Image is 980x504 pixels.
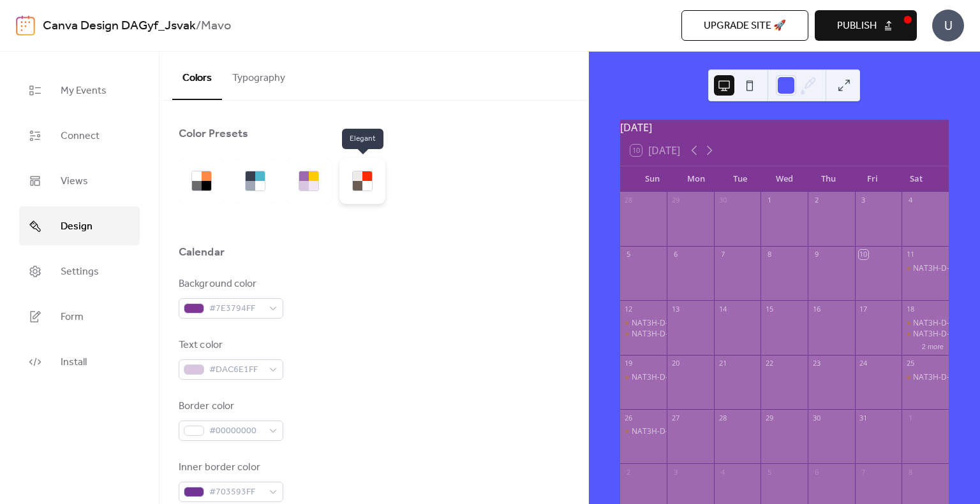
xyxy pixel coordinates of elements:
[16,15,35,36] img: logo
[837,18,877,34] span: Publish
[209,485,263,500] span: #703593FF
[764,250,774,259] div: 8
[172,52,222,100] button: Colors
[762,166,806,192] div: Wed
[902,263,949,274] div: NAT3H-D-0021: KVC Lensonline Genk B - Franchimont Theux A
[209,363,263,378] span: #DAC6E1FF
[342,129,383,149] span: Elegant
[61,307,84,327] span: Form
[905,359,915,368] div: 25
[718,304,727,313] div: 14
[620,372,667,383] div: NAT3H-D-0029: Waremme Volley C - KVC Lensonline Genk B
[902,318,949,329] div: NAT3H-D-0027: Mavo Dilsen-Stokkem A - Reno Energy VB Esneux B
[19,161,140,200] a: Views
[179,399,281,414] div: Border color
[43,14,196,38] a: Canva Design DAGyf_Jsvak
[812,304,821,313] div: 16
[624,359,634,368] div: 19
[630,166,674,192] div: Sun
[895,166,939,192] div: Sat
[905,413,915,422] div: 1
[624,250,634,259] div: 5
[905,196,915,205] div: 4
[718,359,727,368] div: 21
[917,340,949,351] button: 2 more
[179,245,225,260] div: Calendar
[620,426,667,437] div: NAT3H-D-0031: Reno Energy VB Esneux B - Volley Bouillon A
[764,359,774,368] div: 22
[61,81,107,101] span: My Events
[905,250,915,259] div: 11
[681,10,808,41] button: Upgrade site 🚀
[764,467,774,477] div: 5
[812,359,821,368] div: 23
[624,304,634,313] div: 12
[179,460,281,475] div: Inner border color
[671,250,680,259] div: 6
[61,171,88,191] span: Views
[671,304,680,313] div: 13
[61,352,87,372] span: Install
[671,413,680,422] div: 27
[201,14,231,38] b: Mavo
[620,329,667,340] div: NAT3H-D-0023: St-Jo Welkenraedt A - Volley Bouillon A
[632,329,831,340] div: NAT3H-D-0023: St-[PERSON_NAME] A - Volley Bouillon A
[764,196,774,205] div: 1
[812,250,821,259] div: 9
[932,10,964,41] div: U
[61,126,100,146] span: Connect
[222,52,295,99] button: Typography
[812,413,821,422] div: 30
[209,424,263,439] span: #00000000
[902,372,949,383] div: NAT3H-D-0084: Lizards Lubbeek-Leuven A - Volley Bouillon A
[859,413,868,422] div: 31
[19,116,140,155] a: Connect
[718,196,727,205] div: 30
[632,372,845,383] div: NAT3H-D-0029: Waremme Volley C - KVC Lensonline Genk B
[624,467,634,477] div: 2
[764,413,774,422] div: 29
[718,413,727,422] div: 28
[632,318,813,329] div: NAT3H-D-0020: Herstal VBC A - Waremme Volley C
[179,277,281,292] div: Background color
[812,467,821,477] div: 6
[815,10,917,41] button: Publish
[806,166,850,192] div: Thu
[718,166,762,192] div: Tue
[905,304,915,313] div: 18
[718,250,727,259] div: 7
[624,413,634,422] div: 26
[19,206,140,245] a: Design
[812,196,821,205] div: 2
[859,304,868,313] div: 17
[620,120,949,135] div: [DATE]
[859,359,868,368] div: 24
[19,252,140,291] a: Settings
[859,250,868,259] div: 10
[674,166,718,192] div: Mon
[61,217,93,236] span: Design
[671,359,680,368] div: 20
[632,426,845,437] div: NAT3H-D-0031: Reno Energy VB Esneux B - Volley Bouillon A
[671,467,680,477] div: 3
[179,338,281,353] div: Text color
[718,467,727,477] div: 4
[19,71,140,110] a: My Events
[764,304,774,313] div: 15
[624,196,634,205] div: 28
[209,301,263,317] span: #7E3794FF
[671,196,680,205] div: 29
[19,297,140,336] a: Form
[704,18,786,34] span: Upgrade site 🚀
[620,318,667,329] div: NAT3H-D-0020: Herstal VBC A - Waremme Volley C
[859,196,868,205] div: 3
[859,467,868,477] div: 7
[850,166,895,192] div: Fri
[196,14,201,38] b: /
[902,329,949,340] div: NAT3H-D-0025: Sporta Eupen Kettenis A - St-Jo Welkenraedt A
[905,467,915,477] div: 8
[61,262,99,282] span: Settings
[179,126,248,141] div: Color Presets
[19,342,140,381] a: Install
